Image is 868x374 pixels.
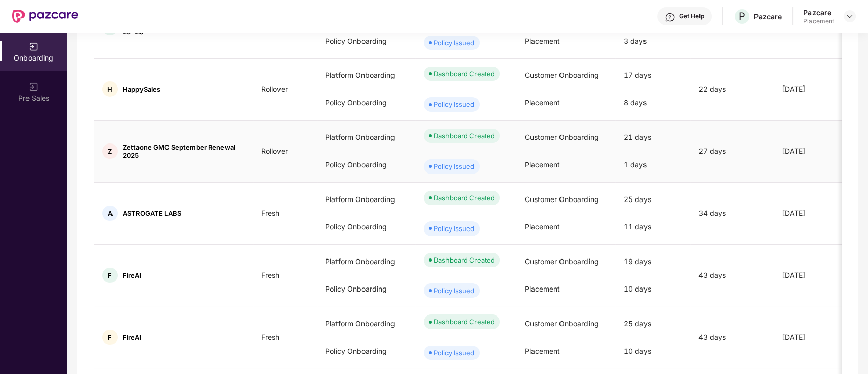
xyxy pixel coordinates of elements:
span: Customer Onboarding [525,71,599,79]
div: Pazcare [803,8,834,17]
span: HappySales [123,85,160,93]
div: 10 days [615,337,690,365]
div: 43 days [690,270,774,281]
div: Policy Issued [434,38,474,48]
div: 3 days [615,27,690,55]
div: Dashboard Created [434,69,495,79]
div: Policy Onboarding [317,213,415,241]
div: Platform Onboarding [317,124,415,151]
div: H [102,81,118,97]
span: FireAI [123,271,142,279]
span: Placement [525,222,560,231]
span: Customer Onboarding [525,133,599,141]
div: 1 days [615,151,690,179]
div: Dashboard Created [434,255,495,265]
div: 25 days [615,310,690,337]
div: Policy Issued [434,348,474,358]
div: [DATE] [774,332,849,343]
img: svg+xml;base64,PHN2ZyB3aWR0aD0iMjAiIGhlaWdodD0iMjAiIHZpZXdCb3g9IjAgMCAyMCAyMCIgZmlsbD0ibm9uZSIgeG... [29,42,39,52]
div: Placement [803,17,834,25]
div: 43 days [690,332,774,343]
div: Policy Onboarding [317,337,415,365]
div: Policy Onboarding [317,275,415,303]
span: Placement [525,284,560,293]
img: New Pazcare Logo [12,10,78,23]
span: FireAI [123,333,142,341]
div: 34 days [690,208,774,219]
div: Platform Onboarding [317,62,415,89]
span: P [739,10,745,22]
div: Policy Issued [434,161,474,171]
div: 27 days [690,146,774,157]
span: Zettaone GMC September Renewal 2025 [123,143,245,159]
div: 19 days [615,248,690,275]
span: Rollover [253,84,296,93]
div: [DATE] [774,83,849,95]
span: Customer Onboarding [525,319,599,328]
span: Placement [525,37,560,45]
div: [DATE] [774,146,849,157]
div: Policy Issued [434,99,474,109]
div: Platform Onboarding [317,248,415,275]
img: svg+xml;base64,PHN2ZyB3aWR0aD0iMjAiIGhlaWdodD0iMjAiIHZpZXdCb3g9IjAgMCAyMCAyMCIgZmlsbD0ibm9uZSIgeG... [29,82,39,92]
span: Placement [525,98,560,107]
div: Policy Onboarding [317,151,415,179]
div: Policy Issued [434,285,474,296]
div: 21 days [615,124,690,151]
span: Fresh [253,209,288,217]
div: Get Help [679,12,704,20]
div: [DATE] [774,208,849,219]
img: svg+xml;base64,PHN2ZyBpZD0iSGVscC0zMngzMiIgeG1sbnM9Imh0dHA6Ly93d3cudzMub3JnLzIwMDAvc3ZnIiB3aWR0aD... [665,12,675,22]
div: Platform Onboarding [317,186,415,213]
img: svg+xml;base64,PHN2ZyBpZD0iRHJvcGRvd24tMzJ4MzIiIHhtbG5zPSJodHRwOi8vd3d3LnczLm9yZy8yMDAwL3N2ZyIgd2... [846,12,854,20]
div: A [102,206,118,221]
span: Fresh [253,271,288,279]
div: 17 days [615,62,690,89]
span: Placement [525,347,560,355]
div: Platform Onboarding [317,310,415,337]
div: 11 days [615,213,690,241]
div: F [102,268,118,283]
div: [DATE] [774,270,849,281]
div: 25 days [615,186,690,213]
div: Z [102,143,118,159]
div: Policy Issued [434,223,474,234]
div: F [102,330,118,345]
span: Fresh [253,333,288,341]
span: Rollover [253,147,296,155]
div: Dashboard Created [434,131,495,141]
div: Dashboard Created [434,193,495,203]
div: 8 days [615,89,690,117]
div: Dashboard Created [434,317,495,327]
div: Policy Onboarding [317,27,415,55]
span: Placement [525,160,560,169]
div: 22 days [690,83,774,95]
div: Pazcare [754,12,782,21]
span: Customer Onboarding [525,257,599,266]
span: ASTROGATE LABS [123,209,181,217]
div: 10 days [615,275,690,303]
div: Policy Onboarding [317,89,415,117]
span: Customer Onboarding [525,195,599,204]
